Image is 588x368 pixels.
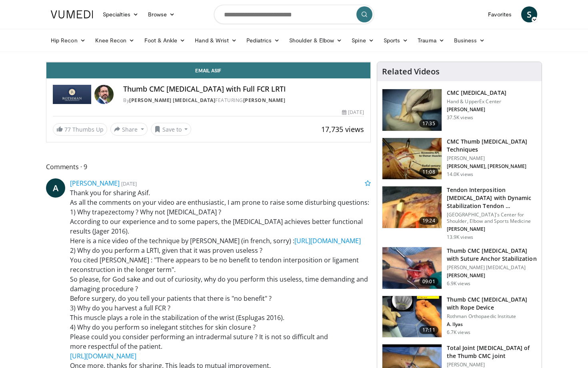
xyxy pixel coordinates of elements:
[447,296,537,312] h3: Thumb CMC [MEDICAL_DATA] with Rope Device
[243,97,286,104] a: [PERSON_NAME]
[521,6,537,22] a: S
[347,32,378,48] a: Spine
[447,272,537,279] p: [PERSON_NAME]
[70,179,120,188] a: [PERSON_NAME]
[46,32,90,48] a: Hip Recon
[382,89,442,131] img: 54618_0000_3.png.150x105_q85_crop-smart_upscale.jpg
[53,123,107,136] a: 77 Thumbs Up
[447,114,473,121] p: 37.5K views
[447,313,537,320] p: Rothman Orthopaedic Institute
[51,10,93,18] img: VuMedi Logo
[382,186,537,240] a: 19:24 Tendon Interposition [MEDICAL_DATA] with Dynamic Stabilization Tendon … [GEOGRAPHIC_DATA]'s...
[284,32,347,48] a: Shoulder & Elbow
[140,32,190,48] a: Foot & Ankle
[419,326,438,334] span: 17:11
[46,162,371,172] span: Comments 9
[242,32,284,48] a: Pediatrics
[449,32,490,48] a: Business
[121,180,137,187] small: [DATE]
[110,123,148,136] button: Share
[123,97,364,104] div: By FEATURING
[46,178,65,198] a: A
[382,138,537,180] a: 11:08 CMC Thumb [MEDICAL_DATA] Techniques [PERSON_NAME] [PERSON_NAME], [PERSON_NAME] 14.0K views
[447,98,506,105] p: Hand & UpperEx Center
[447,89,506,97] h3: CMC [MEDICAL_DATA]
[342,109,364,116] div: [DATE]
[129,97,215,104] a: [PERSON_NAME] [MEDICAL_DATA]
[53,85,91,104] img: Rothman Hand Surgery
[447,264,537,271] p: [PERSON_NAME] [MEDICAL_DATA]
[64,126,71,133] span: 77
[483,6,516,22] a: Favorites
[214,5,374,24] input: Search topics, interventions
[382,89,537,131] a: 17:35 CMC [MEDICAL_DATA] Hand & UpperEx Center [PERSON_NAME] 37.5K views
[123,85,364,94] h4: Thumb CMC [MEDICAL_DATA] with Full FCR LRTI
[447,212,537,224] p: [GEOGRAPHIC_DATA]'s Center for Shoulder, Elbow and Sports Medicine
[70,352,136,360] a: [URL][DOMAIN_NAME]
[294,236,361,245] a: [URL][DOMAIN_NAME]
[382,296,537,338] a: 17:11 Thumb CMC [MEDICAL_DATA] with Rope Device Rothman Orthopaedic Institute A. Ilyas 6.7K views
[447,329,470,336] p: 6.7K views
[447,163,537,170] p: [PERSON_NAME], [PERSON_NAME]
[190,32,242,48] a: Hand & Wrist
[447,362,537,368] p: [PERSON_NAME]
[447,247,537,263] h3: Thumb CMC [MEDICAL_DATA] with Suture Anchor Stabilization
[143,6,180,22] a: Browse
[379,32,413,48] a: Sports
[447,280,470,287] p: 6.9K views
[447,106,506,113] p: [PERSON_NAME]
[447,138,537,154] h3: CMC Thumb [MEDICAL_DATA] Techniques
[419,120,438,128] span: 17:35
[382,138,442,180] img: 08bc6ee6-87c4-498d-b9ad-209c97b58688.150x105_q85_crop-smart_upscale.jpg
[90,32,140,48] a: Knee Recon
[447,321,537,328] p: A. Ilyas
[419,278,438,286] span: 09:01
[413,32,449,48] a: Trauma
[447,186,537,210] h3: Tendon Interposition [MEDICAL_DATA] with Dynamic Stabilization Tendon …
[151,123,192,136] button: Save to
[382,247,442,289] img: 6c4ab8d9-ead7-46ab-bb92-4bf4fe9ee6dd.150x105_q85_crop-smart_upscale.jpg
[382,186,442,228] img: rosenwasser_basal_joint_1.png.150x105_q85_crop-smart_upscale.jpg
[382,296,442,338] img: 3dd28f59-120c-44a4-8b3f-33a431ef1eb2.150x105_q85_crop-smart_upscale.jpg
[447,171,473,178] p: 14.0K views
[382,247,537,289] a: 09:01 Thumb CMC [MEDICAL_DATA] with Suture Anchor Stabilization [PERSON_NAME] [MEDICAL_DATA] [PER...
[419,168,438,176] span: 11:08
[419,217,438,225] span: 19:24
[447,226,537,232] p: [PERSON_NAME]
[382,67,440,76] h4: Related Videos
[321,124,364,134] span: 17,735 views
[98,6,143,22] a: Specialties
[46,62,370,78] a: Email Asif
[447,234,473,240] p: 13.9K views
[94,85,114,104] img: Avatar
[447,155,537,162] p: [PERSON_NAME]
[447,344,537,360] h3: Total Joint [MEDICAL_DATA] of the Thumb CMC joint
